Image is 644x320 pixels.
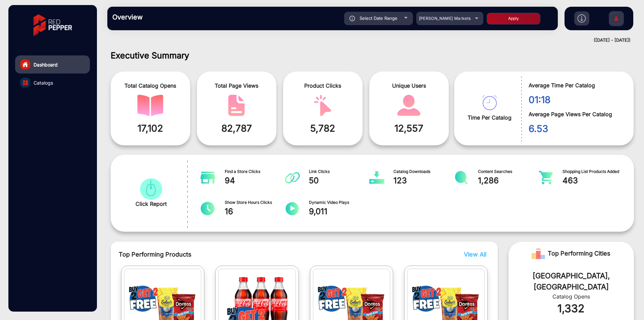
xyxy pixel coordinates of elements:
[136,200,167,208] span: Click Report
[15,55,90,74] a: Dashboard
[462,250,485,259] button: View All
[116,121,185,135] span: 17,102
[529,110,624,118] span: Average Page Views Per Catalog
[285,171,300,184] img: catalog
[396,95,422,116] img: catalog
[200,202,215,215] img: catalog
[464,251,486,258] span: View All
[309,175,370,187] span: 50
[288,82,358,90] span: Product Clicks
[223,95,250,116] img: catalog
[519,292,624,301] div: Catalog Opens
[454,171,469,184] img: catalog
[116,82,185,90] span: Total Catalog Opens
[225,175,285,187] span: 94
[288,121,358,135] span: 5,782
[111,50,634,60] h1: Executive Summary
[225,199,285,205] span: Show Store Hours Clicks
[34,61,58,68] span: Dashboard
[519,270,624,292] div: [GEOGRAPHIC_DATA], [GEOGRAPHIC_DATA]
[202,121,271,135] span: 82,787
[548,247,610,260] span: Top Performing Cities
[538,171,553,184] img: catalog
[112,13,206,21] h3: Overview
[562,169,623,175] span: Shopping List Products Added
[138,178,164,200] img: catalog
[562,175,623,187] span: 463
[360,15,397,21] span: Select Date Range
[374,82,444,90] span: Unique Users
[529,122,624,136] span: 6.53
[487,13,540,25] button: Apply
[202,82,271,90] span: Total Page Views
[393,169,454,175] span: Catalog Downloads
[29,8,77,42] img: vmg-logo
[119,250,401,259] span: Top Performing Products
[369,171,384,184] img: catalog
[419,16,471,21] span: [PERSON_NAME] Markets
[137,95,163,116] img: catalog
[393,175,454,187] span: 123
[285,202,300,215] img: catalog
[529,81,624,89] span: Average Time Per Catalog
[34,79,53,86] span: Catalogs
[350,16,355,21] img: icon
[482,95,497,110] img: catalog
[101,37,631,44] div: ([DATE] - [DATE])
[309,199,370,205] span: Dynamic Video Plays
[578,14,586,22] img: h2download.svg
[309,205,370,218] span: 9,011
[15,74,90,92] a: Catalogs
[310,95,336,116] img: catalog
[309,169,370,175] span: Link Clicks
[478,175,539,187] span: 1,286
[23,80,28,85] img: catalog
[478,169,539,175] span: Content Searches
[532,247,545,260] img: Rank image
[529,93,624,107] span: 01:18
[200,171,215,184] img: catalog
[225,205,285,218] span: 16
[225,169,285,175] span: Find a Store Clicks
[609,8,623,31] img: Sign%20Up.svg
[22,61,28,67] img: home
[519,301,624,317] div: 1,332
[374,121,444,135] span: 12,557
